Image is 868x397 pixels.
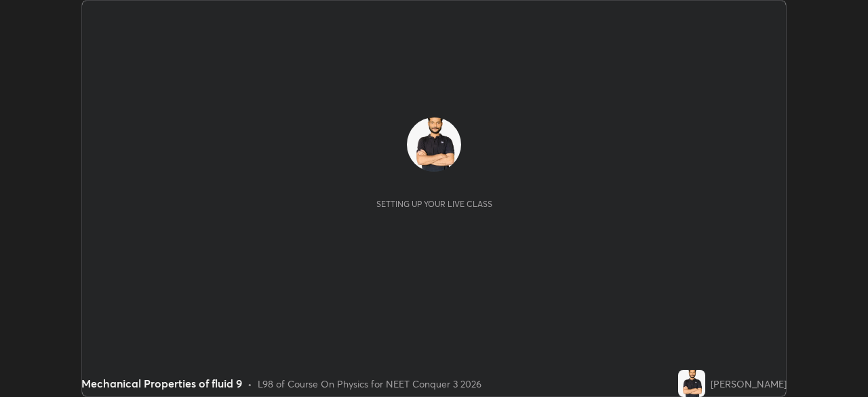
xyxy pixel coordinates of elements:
img: 9b132aa6584040628f3b4db6e16b22c9.jpg [407,117,461,172]
div: Mechanical Properties of fluid 9 [81,375,242,392]
div: [PERSON_NAME] [711,377,787,391]
div: L98 of Course On Physics for NEET Conquer 3 2026 [258,377,481,391]
img: 9b132aa6584040628f3b4db6e16b22c9.jpg [678,370,705,397]
div: • [248,377,252,391]
div: Setting up your live class [376,199,492,209]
